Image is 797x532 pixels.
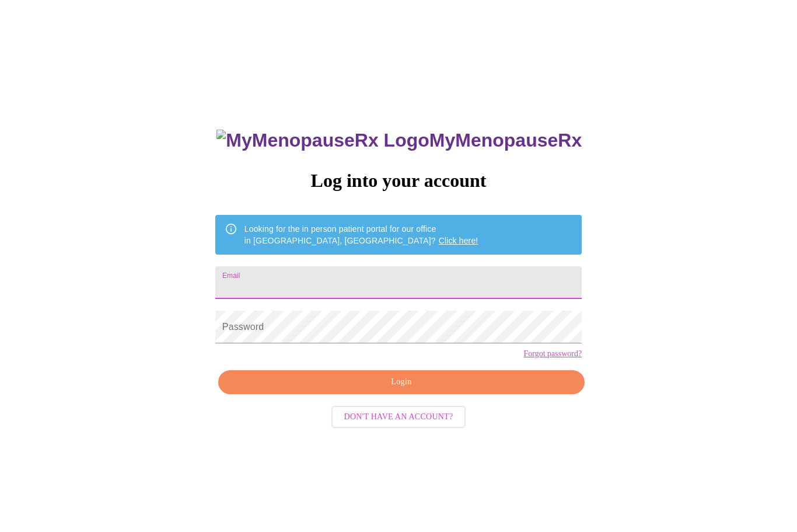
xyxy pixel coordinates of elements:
[328,411,469,421] a: Don't have an account?
[244,218,478,251] div: Looking for the in person patient portal for our office in [GEOGRAPHIC_DATA], [GEOGRAPHIC_DATA]?
[439,236,478,245] a: Click here!
[215,170,582,192] h3: Log into your account
[331,406,466,429] button: Don't have an account?
[344,410,453,425] span: Don't have an account?
[523,349,582,359] a: Forgot password?
[232,375,571,390] span: Login
[218,370,585,394] button: Login
[216,130,429,151] img: MyMenopauseRx Logo
[216,130,582,151] h3: MyMenopauseRx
